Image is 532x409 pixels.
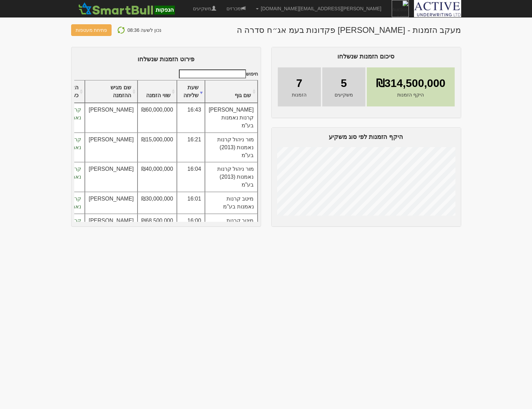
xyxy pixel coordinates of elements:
[397,91,424,98] span: היקף הזמנות
[85,192,138,214] td: [PERSON_NAME]
[127,26,161,35] p: נכון לשעה 08:36
[177,162,205,192] td: 16:04
[177,214,205,236] td: 16:00
[71,24,112,36] a: פתיחת מעטפות
[138,103,177,133] td: ₪60,000,000
[205,133,258,163] td: מור ניהול קרנות נאמנות (2013) בע"מ
[177,192,205,214] td: 16:01
[85,162,138,192] td: [PERSON_NAME]
[138,214,177,236] td: ₪68,500,000
[117,26,125,34] img: refresh-icon.png
[292,91,307,98] span: הזמנות
[138,133,177,163] td: ₪15,000,000
[85,133,138,163] td: [PERSON_NAME]
[335,91,353,98] span: משקיעים
[376,76,445,91] span: ₪314,500,000
[138,162,177,192] td: ₪40,000,000
[138,192,177,214] td: ₪30,000,000
[177,133,205,163] td: 16:21
[205,214,258,236] td: מיטב קרנות נאמנות בע"מ
[138,80,177,103] th: שווי הזמנה : activate to sort column ascending
[85,214,138,236] td: [PERSON_NAME]
[205,192,258,214] td: מיטב קרנות נאמנות בע"מ
[205,162,258,192] td: מור ניהול קרנות נאמנות (2013) בע"מ
[237,26,461,35] h1: מעקב הזמנות - [PERSON_NAME] פקדונות בעמ אג״ח סדרה ה
[329,133,403,140] span: היקף הזמנות לפי סוג משקיע
[85,103,138,133] td: [PERSON_NAME]
[205,103,258,133] td: [PERSON_NAME] קרנות נאמנות בע"מ
[177,69,258,78] label: חיפוש
[138,56,194,63] span: פירוט הזמנות שנשלחו
[341,76,347,91] span: 5
[337,53,394,60] span: סיכום הזמנות שנשלחו
[76,2,177,15] img: SmartBull Logo
[296,76,302,91] span: 7
[177,80,205,103] th: שעת שליחה : activate to sort column ascending
[205,80,258,103] th: שם גוף : activate to sort column ascending
[177,103,205,133] td: 16:43
[179,69,246,78] input: חיפוש
[85,80,138,103] th: שם מגיש ההזמנה : activate to sort column ascending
